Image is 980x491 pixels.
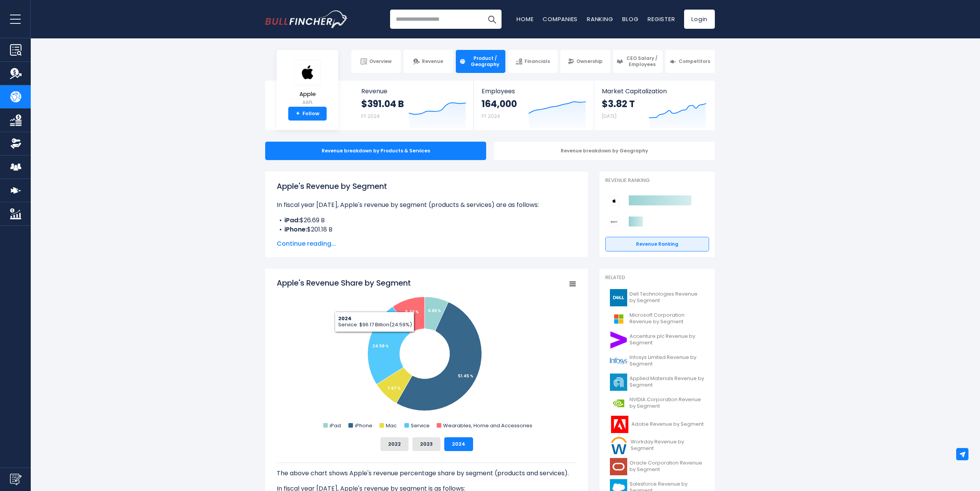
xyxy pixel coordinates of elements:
[412,437,440,451] button: 2023
[609,196,619,206] img: Apple competitors logo
[277,278,576,431] svg: Apple's Revenue Share by Segment
[277,180,576,192] h1: Apple's Revenue by Segment
[361,113,380,119] small: FY 2024
[482,113,500,119] small: FY 2024
[602,88,706,95] span: Market Capitalization
[602,113,616,119] small: [DATE]
[277,200,576,210] p: In fiscal year [DATE], Apple's revenue by segment (products & services) are as follows:
[355,422,372,429] text: iPhone
[10,138,22,149] img: Ownership
[609,217,619,227] img: Sony Group Corporation competitors logo
[277,216,576,225] li: $26.69 B
[630,460,704,473] span: Oracle Corporation Revenue by Segment
[605,287,709,308] a: Dell Technologies Revenue by Segment
[265,10,348,28] a: Go to homepage
[630,291,704,304] span: Dell Technologies Revenue by Segment
[630,312,704,325] span: Microsoft Corporation Revenue by Segment
[482,10,502,29] button: Search
[386,422,397,429] text: Mac
[508,50,558,73] a: Financials
[284,225,307,234] b: iPhone:
[482,98,517,110] strong: 164,000
[605,414,709,435] a: Adobe Revenue by Segment
[630,397,704,410] span: NVIDIA Corporation Revenue by Segment
[610,331,627,349] img: ACN logo
[605,350,709,372] a: Infosys Limited Revenue by Segment
[422,58,443,64] span: Revenue
[372,343,389,349] tspan: 24.59 %
[443,422,532,429] text: Wearables, Home and Accessories
[411,422,430,429] text: Service
[284,216,300,225] b: iPad:
[296,110,300,117] strong: +
[482,88,586,95] span: Employees
[468,55,502,67] span: Product / Geography
[605,456,709,477] a: Oracle Corporation Revenue by Segment
[494,142,715,160] div: Revenue breakdown by Geography
[428,308,441,314] tspan: 6.83 %
[684,10,715,29] a: Login
[605,393,709,414] a: NVIDIA Corporation Revenue by Segment
[474,81,593,130] a: Employees 164,000 FY 2024
[605,308,709,329] a: Microsoft Corporation Revenue by Segment
[605,274,709,281] p: Related
[610,352,627,370] img: INFY logo
[630,375,704,389] span: Applied Materials Revenue by Segment
[525,58,550,64] span: Financials
[330,422,341,429] text: iPad
[631,421,704,428] span: Adobe Revenue by Segment
[610,416,629,433] img: ADBE logo
[610,395,627,412] img: NVDA logo
[610,289,627,306] img: DELL logo
[361,98,404,110] strong: $391.04 B
[361,88,466,95] span: Revenue
[605,329,709,350] a: Accenture plc Revenue by Segment
[630,333,704,346] span: Accenture plc Revenue by Segment
[294,91,321,98] span: Apple
[625,55,659,67] span: CEO Salary / Employees
[610,310,627,327] img: MSFT logo
[277,239,576,248] span: Continue reading...
[387,385,401,391] tspan: 7.67 %
[576,58,603,64] span: Ownership
[613,50,663,73] a: CEO Salary / Employees
[456,50,505,73] a: Product / Geography
[622,15,638,23] a: Blog
[665,50,715,73] a: Competitors
[605,177,709,184] p: Revenue Ranking
[277,469,576,478] p: The above chart shows Apple's revenue percentage share by segment (products and services).
[631,439,704,452] span: Workday Revenue by Segment
[351,50,401,73] a: Overview
[294,59,321,107] a: Apple AAPL
[369,58,392,64] span: Overview
[380,437,409,451] button: 2022
[405,309,419,315] tspan: 9.46 %
[288,107,327,121] a: +Follow
[277,278,411,288] tspan: Apple's Revenue Share by Segment
[444,437,473,451] button: 2024
[517,15,533,23] a: Home
[679,58,710,64] span: Competitors
[610,437,628,454] img: WDAY logo
[610,374,627,391] img: AMAT logo
[602,98,635,110] strong: $3.82 T
[294,99,321,106] small: AAPL
[543,15,578,23] a: Companies
[605,237,709,251] a: Revenue Ranking
[594,81,714,130] a: Market Capitalization $3.82 T [DATE]
[458,373,473,379] tspan: 51.45 %
[354,81,474,130] a: Revenue $391.04 B FY 2024
[605,372,709,393] a: Applied Materials Revenue by Segment
[404,50,453,73] a: Revenue
[610,458,627,475] img: ORCL logo
[587,15,613,23] a: Ranking
[605,435,709,456] a: Workday Revenue by Segment
[648,15,675,23] a: Register
[630,354,704,367] span: Infosys Limited Revenue by Segment
[560,50,610,73] a: Ownership
[265,10,348,28] img: Bullfincher logo
[277,225,576,234] li: $201.18 B
[265,142,486,160] div: Revenue breakdown by Products & Services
